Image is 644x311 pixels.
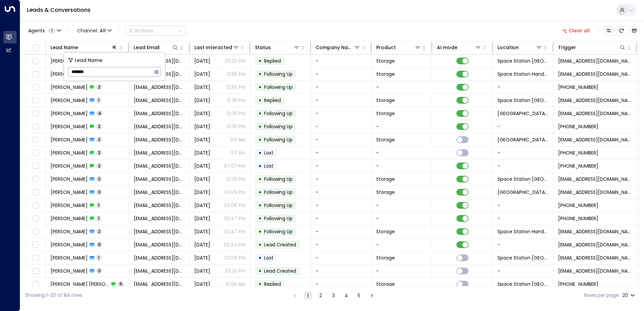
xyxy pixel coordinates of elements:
[51,176,88,182] span: Michael Lowe
[31,149,40,157] span: Toggle select row
[96,176,102,182] span: 2
[316,43,354,51] div: Company Name
[258,213,262,224] div: •
[264,268,296,274] span: Lead Created
[51,123,88,130] span: Michael Bowen
[558,215,598,222] span: +447707933465
[264,163,273,169] span: Lost
[493,146,553,159] td: -
[558,189,632,196] span: leads@space-station.co.uk
[31,109,40,118] span: Toggle select row
[31,57,40,65] span: Toggle select row
[31,214,40,223] span: Toggle select row
[558,58,632,64] span: leads@space-station.co.uk
[96,124,102,129] span: 2
[96,150,102,155] span: 2
[291,291,376,300] nav: pagination navigation
[194,215,210,222] span: Sep 15, 2025
[630,26,639,35] button: Archived Leads
[355,291,363,300] button: Go to page 5
[96,255,101,261] span: 1
[258,108,262,119] div: •
[558,136,632,143] span: leads@space-station.co.uk
[134,176,185,182] span: mickaren46@gmail.com
[497,43,519,51] div: Location
[51,110,88,117] span: Michael Bowen
[264,241,296,248] span: Lead Created
[51,202,88,209] span: Michael Tezcan
[264,71,293,77] span: Following Up
[134,268,185,274] span: ginawaite08@outlook.com
[134,163,185,169] span: mickaren46@gmail.com
[376,176,395,182] span: Storage
[194,149,210,156] span: Yesterday
[31,123,40,131] span: Toggle select row
[194,202,210,209] span: Sep 13, 2025
[96,97,101,103] span: 1
[258,239,262,250] div: •
[311,212,372,225] td: -
[31,254,40,262] span: Toggle select row
[31,280,40,288] span: Toggle select row
[437,43,457,51] div: AI mode
[96,242,102,247] span: 0
[194,110,210,117] span: Yesterday
[134,110,185,117] span: michaelbowen74@gmail.com
[134,97,185,104] span: dellboynick@aol.com
[100,28,106,33] span: All
[264,136,293,143] span: Following Up
[376,136,395,143] span: Storage
[622,290,636,300] div: 20
[74,26,114,35] button: Channel:All
[558,254,632,261] span: leads@space-station.co.uk
[558,43,626,51] div: Trigger
[376,254,395,261] span: Storage
[230,136,245,143] p: 11:11 AM
[264,281,281,287] span: Replied
[311,173,372,185] td: -
[311,68,372,80] td: -
[134,189,185,196] span: miketezcan@gmail.com
[258,265,262,277] div: •
[96,268,102,274] span: 0
[264,176,293,182] span: Following Up
[51,189,88,196] span: Michael Tezcan
[497,110,548,117] span: Space Station Shrewsbury
[493,238,553,251] td: -
[227,97,245,104] p: 12:35 PM
[27,6,91,14] a: Leads & Conversations
[329,291,337,300] button: Go to page 3
[134,43,179,51] div: Lead Email
[497,281,548,287] span: Space Station Doncaster
[558,281,598,287] span: +447385214049
[194,43,232,51] div: Last Interacted
[134,254,185,261] span: ginawaite08@outlook.com
[194,58,210,64] span: Yesterday
[311,146,372,159] td: -
[28,28,45,33] span: Agents
[558,241,632,248] span: leads@space-station.co.uk
[134,241,185,248] span: michaelbaccas7@gmail.com
[558,110,632,117] span: leads@space-station.co.uk
[51,241,88,248] span: Michael Baccas
[493,160,553,172] td: -
[31,44,40,52] span: Toggle select all
[25,26,63,35] button: Agents1
[493,265,553,277] td: -
[258,81,262,93] div: •
[493,212,553,225] td: -
[51,58,88,64] span: Janet Michael
[258,55,262,67] div: •
[224,202,245,209] p: 04:08 PM
[31,96,40,105] span: Toggle select row
[372,120,432,133] td: -
[368,291,376,300] button: Go to next page
[258,68,262,80] div: •
[51,281,109,287] span: Michaela Hoshang
[559,26,593,35] button: Clear all
[617,26,626,35] span: Refresh
[311,94,372,107] td: -
[194,84,210,91] span: Sep 13, 2025
[194,254,210,261] span: Sep 15, 2025
[96,189,102,195] span: 3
